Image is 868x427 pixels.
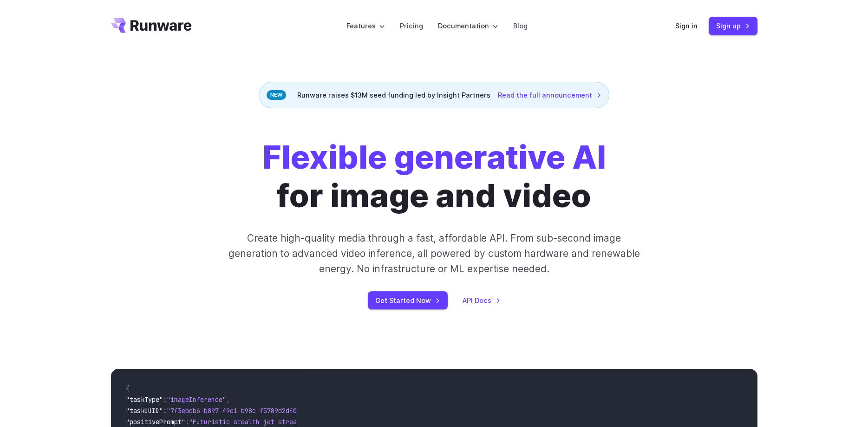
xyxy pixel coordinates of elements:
[709,17,757,35] a: Sign up
[346,20,385,31] label: Features
[400,20,423,31] a: Pricing
[126,384,130,393] span: {
[227,230,641,277] p: Create high-quality media through a fast, affordable API. From sub-second image generation to adv...
[163,407,167,415] span: :
[167,395,226,404] span: "imageInference"
[498,90,601,100] a: Read the full announcement
[262,138,606,177] strong: Flexible generative AI
[189,418,527,426] span: "Futuristic stealth jet streaking through a neon-lit cityscape with glowing purple exhaust"
[438,20,498,31] label: Documentation
[167,407,308,415] span: "7f3ebcb6-b897-49e1-b98c-f5789d2d40d7"
[185,418,189,426] span: :
[262,138,606,216] h1: for image and video
[226,395,230,404] span: ,
[368,291,448,309] a: Get Started Now
[111,18,192,33] a: Go to /
[163,395,167,404] span: :
[513,20,528,31] a: Blog
[463,295,501,306] a: API Docs
[675,20,698,31] a: Sign in
[259,82,609,108] div: Runware raises $13M seed funding led by Insight Partners
[126,407,163,415] span: "taskUUID"
[126,395,163,404] span: "taskType"
[126,418,185,426] span: "positivePrompt"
